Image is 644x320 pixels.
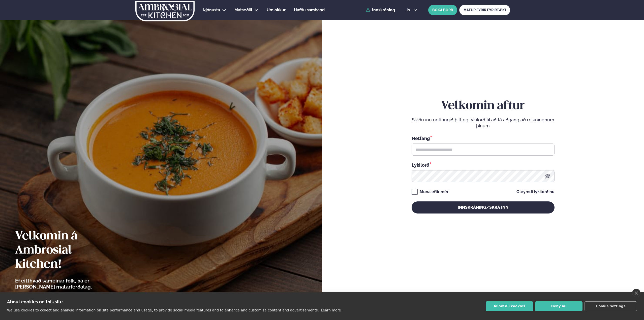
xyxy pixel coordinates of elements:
img: logo [135,1,195,21]
span: is [407,8,411,12]
a: Um okkur [267,7,286,13]
p: We use cookies to collect and analyse information on site performance and usage, to provide socia... [7,308,319,312]
button: Cookie settings [585,301,637,311]
h2: Velkomin á Ambrosial kitchen! [15,229,120,272]
p: Sláðu inn netfangið þitt og lykilorð til að fá aðgang að reikningnum þínum [412,117,555,129]
h2: Velkomin aftur [412,99,555,113]
a: Matseðill [234,7,252,13]
p: Ef eitthvað sameinar fólk, þá er [PERSON_NAME] matarferðalag. [15,278,120,290]
span: Þjónusta [203,8,220,12]
div: Netfang [412,135,555,141]
a: Hafðu samband [294,7,325,13]
span: Um okkur [267,8,286,12]
a: Innskráning [366,8,395,12]
button: BÓKA BORÐ [428,5,457,15]
div: Lykilorð [412,162,555,168]
a: close [632,289,640,297]
strong: About cookies on this site [7,299,63,304]
button: Deny all [535,301,582,311]
button: Innskráning/Skrá inn [412,201,555,214]
a: Þjónusta [203,7,220,13]
span: Hafðu samband [294,8,325,12]
a: Learn more [321,308,341,312]
a: MATUR FYRIR FYRIRTÆKI [459,5,510,15]
a: Gleymdi lykilorðinu [516,190,555,194]
button: is [403,8,421,12]
span: Matseðill [234,8,252,12]
button: Allow all cookies [486,301,533,311]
